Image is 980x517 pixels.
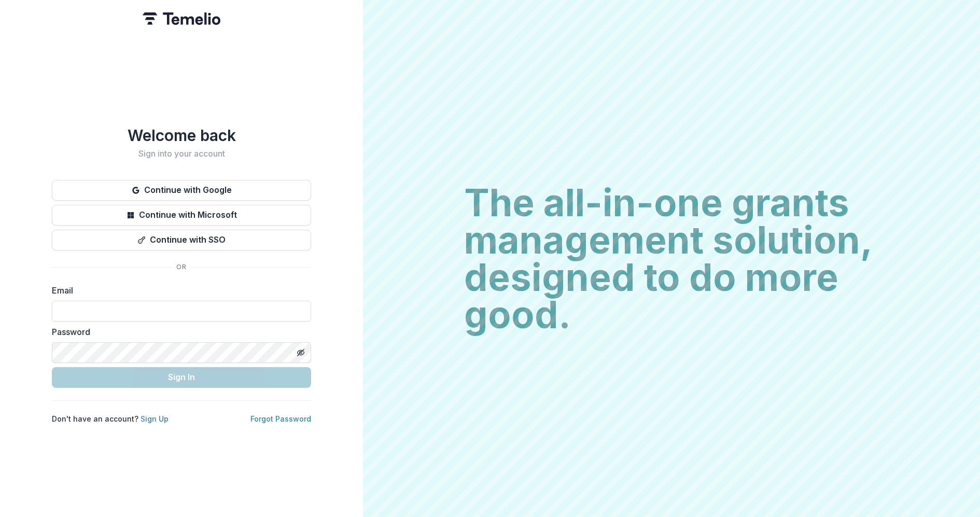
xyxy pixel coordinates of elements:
[292,344,309,361] button: Toggle password visibility
[52,126,311,145] h1: Welcome back
[52,367,311,388] button: Sign In
[52,284,305,297] label: Email
[52,413,169,424] p: Don't have an account?
[143,12,220,25] img: Temelio
[52,180,311,201] button: Continue with Google
[52,326,305,338] label: Password
[52,205,311,226] button: Continue with Microsoft
[52,230,311,250] button: Continue with SSO
[250,414,311,423] a: Forgot Password
[141,414,169,423] a: Sign Up
[52,149,311,159] h2: Sign into your account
